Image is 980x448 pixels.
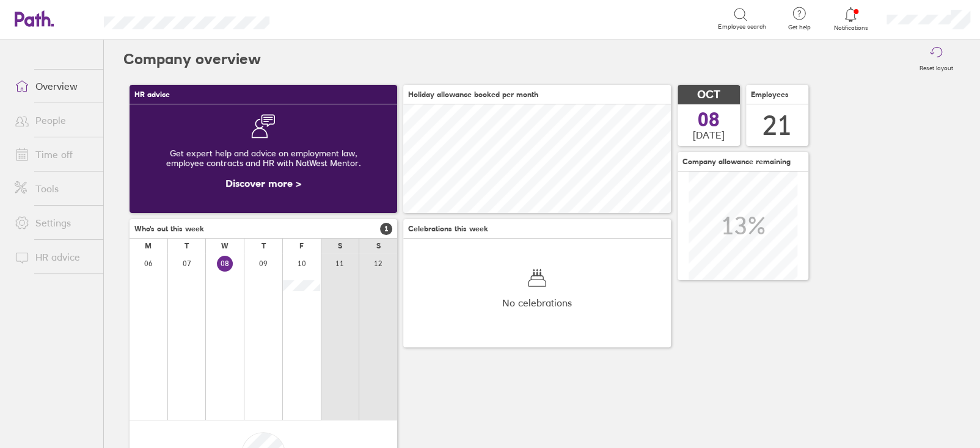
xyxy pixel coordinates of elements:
span: Get help [779,24,819,31]
div: M [145,242,152,250]
button: Reset layout [912,40,960,79]
span: OCT [697,89,720,101]
div: S [338,242,342,250]
div: W [221,242,229,250]
span: Who's out this week [134,225,204,233]
div: Get expert help and advice on employment law, employee contracts and HR with NatWest Mentor. [139,139,387,178]
span: No celebrations [502,297,572,308]
a: Notifications [831,6,871,32]
a: People [5,108,103,132]
span: Holiday allowance booked per month [408,90,538,99]
div: T [261,242,266,250]
span: Celebrations this week [408,225,488,233]
a: Discover more > [225,177,301,189]
span: Company allowance remaining [682,157,791,166]
a: HR advice [5,245,103,269]
a: Settings [5,211,103,235]
div: S [376,242,381,250]
a: Time off [5,142,103,167]
span: Notifications [831,24,871,32]
span: Employees [751,90,789,99]
span: Employee search [718,23,766,31]
span: 1 [380,223,392,235]
div: T [185,242,189,250]
span: [DATE] [693,129,725,140]
span: HR advice [134,90,170,99]
a: Tools [5,176,103,201]
div: F [299,242,304,250]
label: Reset layout [912,61,960,72]
div: 21 [762,110,792,141]
div: Search [302,13,334,24]
span: 08 [698,110,720,129]
a: Overview [5,74,103,98]
h2: Company overview [123,40,261,79]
